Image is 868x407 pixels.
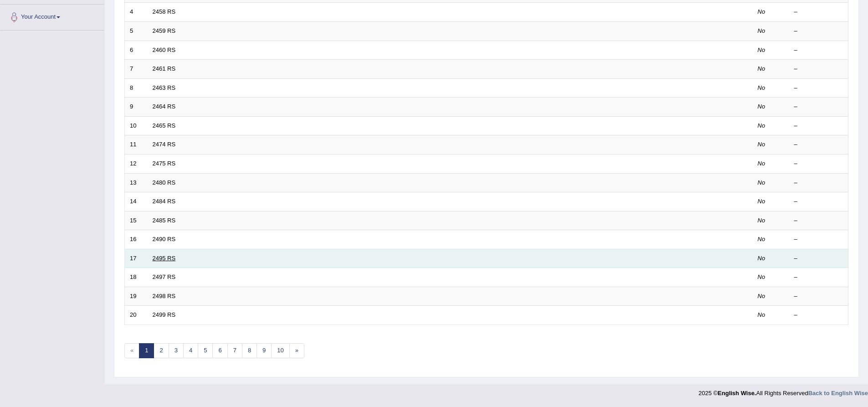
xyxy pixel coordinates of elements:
[139,343,154,358] a: 1
[153,236,176,242] a: 2490 RS
[758,103,765,110] em: No
[198,343,213,358] a: 5
[794,8,843,16] div: –
[125,211,148,230] td: 15
[794,197,843,206] div: –
[794,103,843,111] div: –
[794,292,843,301] div: –
[153,46,176,53] a: 2460 RS
[183,343,198,358] a: 4
[794,254,843,263] div: –
[758,273,765,280] em: No
[758,293,765,299] em: No
[758,198,765,205] em: No
[794,65,843,73] div: –
[271,343,289,358] a: 10
[794,160,843,168] div: –
[125,116,148,135] td: 10
[153,122,176,129] a: 2465 RS
[758,8,765,15] em: No
[125,192,148,211] td: 14
[758,217,765,224] em: No
[808,390,868,397] a: Back to English Wise
[718,390,756,397] strong: English Wise.
[289,343,304,358] a: »
[699,384,868,397] div: 2025 © All Rights Reserved
[758,122,765,129] em: No
[257,343,272,358] a: 9
[758,179,765,186] em: No
[153,103,176,110] a: 2464 RS
[794,216,843,225] div: –
[125,41,148,60] td: 6
[0,5,104,27] a: Your Account
[794,27,843,36] div: –
[153,84,176,91] a: 2463 RS
[794,140,843,149] div: –
[758,46,765,53] em: No
[125,249,148,268] td: 17
[125,154,148,173] td: 12
[125,287,148,306] td: 19
[153,179,176,186] a: 2480 RS
[153,273,176,280] a: 2497 RS
[227,343,242,358] a: 7
[794,84,843,93] div: –
[212,343,227,358] a: 6
[794,46,843,55] div: –
[153,27,176,34] a: 2459 RS
[154,343,169,358] a: 2
[758,141,765,148] em: No
[758,27,765,34] em: No
[242,343,257,358] a: 8
[169,343,184,358] a: 3
[125,60,148,79] td: 7
[758,255,765,262] em: No
[794,311,843,319] div: –
[153,311,176,318] a: 2499 RS
[125,78,148,98] td: 8
[153,217,176,224] a: 2485 RS
[153,293,176,299] a: 2498 RS
[758,65,765,72] em: No
[125,306,148,325] td: 20
[794,235,843,244] div: –
[153,141,176,148] a: 2474 RS
[758,311,765,318] em: No
[125,98,148,117] td: 9
[125,3,148,22] td: 4
[153,255,176,262] a: 2495 RS
[125,268,148,287] td: 18
[153,8,176,15] a: 2458 RS
[153,160,176,167] a: 2475 RS
[758,160,765,167] em: No
[794,179,843,187] div: –
[794,122,843,130] div: –
[153,198,176,205] a: 2484 RS
[125,173,148,192] td: 13
[153,65,176,72] a: 2461 RS
[125,230,148,249] td: 16
[125,22,148,41] td: 5
[758,236,765,242] em: No
[758,84,765,91] em: No
[124,343,139,358] span: «
[794,273,843,282] div: –
[125,135,148,155] td: 11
